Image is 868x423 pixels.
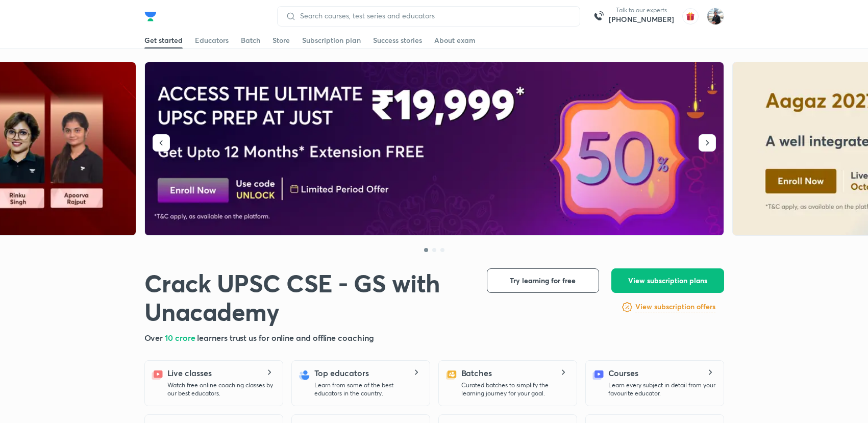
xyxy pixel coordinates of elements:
[241,32,260,48] a: Batch
[434,32,476,48] a: About exam
[144,32,183,48] a: Get started
[272,32,290,48] a: Store
[195,32,229,48] a: Educators
[635,302,715,312] h6: View subscription offers
[682,8,699,24] img: avatar
[302,32,361,48] a: Subscription plan
[167,381,275,397] p: Watch free online coaching classes by our best educators.
[487,268,599,293] button: Try learning for free
[609,14,674,24] a: [PHONE_NUMBER]
[510,276,576,286] span: Try learning for free
[635,301,715,313] a: View subscription offers
[373,32,422,48] a: Success stories
[434,35,476,45] div: About exam
[609,6,674,14] p: Talk to our experts
[195,35,229,45] div: Educators
[167,367,212,379] h5: Live classes
[373,35,422,45] div: Success stories
[144,10,157,22] img: Company Logo
[144,332,165,343] span: Over
[272,35,290,45] div: Store
[314,367,369,379] h5: Top educators
[608,381,715,397] p: Learn every subject in detail from your favourite educator.
[197,332,374,343] span: learners trust us for online and offline coaching
[302,35,361,45] div: Subscription plan
[628,276,707,286] span: View subscription plans
[314,381,421,397] p: Learn from some of the best educators in the country.
[707,8,724,25] img: RS PM
[296,12,572,20] input: Search courses, test series and educators
[461,381,568,397] p: Curated batches to simplify the learning journey for your goal.
[611,268,724,293] button: View subscription plans
[241,35,260,45] div: Batch
[165,332,197,343] span: 10 crore
[588,6,609,27] img: call-us
[144,35,183,45] div: Get started
[461,367,492,379] h5: Batches
[144,268,470,326] h1: Crack UPSC CSE - GS with Unacademy
[608,367,638,379] h5: Courses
